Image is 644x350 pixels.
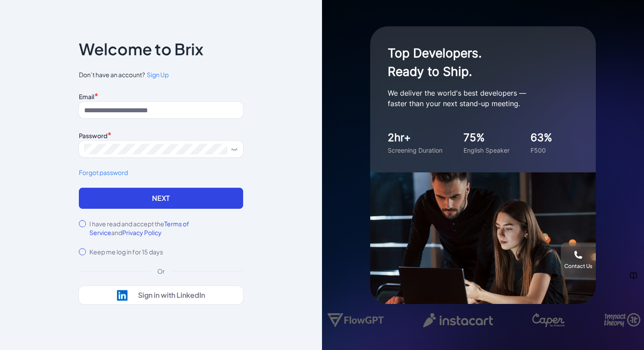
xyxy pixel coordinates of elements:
[122,229,162,236] span: Privacy Policy
[388,130,442,146] div: 2hr+
[464,130,510,146] div: 75%
[79,93,94,100] label: Email
[150,267,172,275] div: Or
[145,70,169,79] a: Sign Up
[464,146,510,155] div: English Speaker
[561,243,596,278] button: Contact Us
[531,130,552,146] div: 63%
[388,44,563,81] h1: Top Developers. Ready to Ship.
[388,146,442,155] div: Screening Duration
[564,263,592,270] div: Contact Us
[147,71,169,79] span: Sign Up
[89,219,243,237] label: I have read and accept the and
[79,286,243,304] button: Sign in with LinkedIn
[79,188,243,209] button: Next
[79,42,203,56] p: Welcome to Brix
[79,132,107,139] label: Password
[79,70,243,79] span: Don’t have an account?
[531,146,552,155] div: F500
[388,88,563,109] p: We deliver the world's best developers — faster than your next stand-up meeting.
[138,291,205,300] div: Sign in with LinkedIn
[89,247,163,256] label: Keep me log in for 15 days
[79,168,243,177] a: Forgot password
